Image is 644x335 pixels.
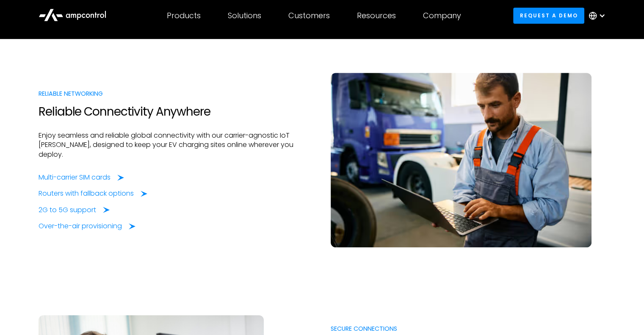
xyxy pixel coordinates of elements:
[228,11,261,20] div: Solutions
[39,89,313,98] div: RELIABLE NETWORKING
[288,11,330,20] div: Customers
[331,324,605,333] div: SECURE CONNECTIONS
[39,173,124,182] a: Multi-carrier SIM cards
[357,11,396,20] div: Resources
[39,189,134,198] div: Routers with fallback options
[39,221,122,231] div: Over-the-air provisioning
[39,131,313,159] p: Enjoy seamless and reliable global connectivity with our carrier-agnostic IoT [PERSON_NAME], desi...
[167,11,201,20] div: Products
[423,11,461,20] div: Company
[39,105,313,119] h2: Reliable Connectivity Anywhere
[39,205,110,215] a: 2G to 5G support
[513,8,584,23] a: Request a demo
[39,173,111,182] div: Multi-carrier SIM cards
[39,189,147,198] a: Routers with fallback options
[39,205,96,215] div: 2G to 5G support
[39,221,135,231] a: Over-the-air provisioning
